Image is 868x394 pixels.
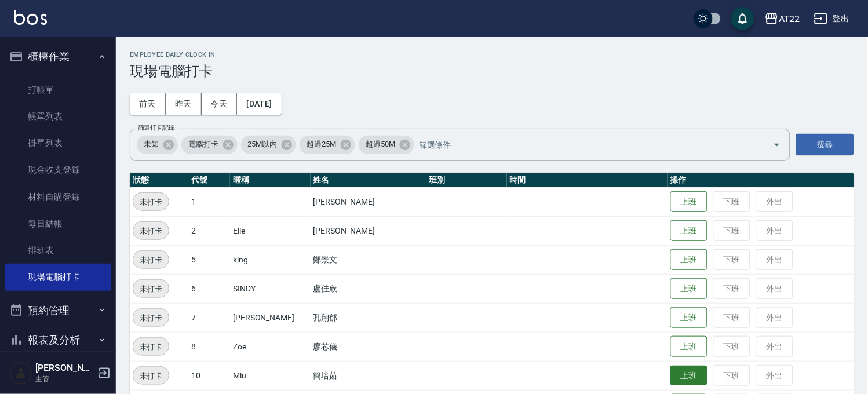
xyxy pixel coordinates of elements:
[426,173,507,188] th: 班別
[133,341,169,353] span: 未打卡
[188,274,230,303] td: 6
[130,51,854,59] h2: Employee Daily Clock In
[130,173,188,188] th: 狀態
[133,225,169,237] span: 未打卡
[130,93,166,115] button: 前天
[768,136,786,154] button: Open
[670,336,707,357] button: 上班
[311,303,426,332] td: 孔翔郁
[5,42,111,72] button: 櫃檯作業
[133,283,169,295] span: 未打卡
[133,196,169,208] span: 未打卡
[188,361,230,390] td: 10
[300,136,355,154] div: 超過25M
[188,173,230,188] th: 代號
[507,173,668,188] th: 時間
[416,134,753,155] input: 篩選條件
[779,12,800,26] div: AT22
[311,216,426,245] td: [PERSON_NAME]
[188,216,230,245] td: 2
[137,138,166,150] span: 未知
[760,7,805,31] button: AT22
[130,63,854,79] h3: 現場電腦打卡
[311,332,426,361] td: 廖芯儀
[35,374,94,384] p: 主管
[670,366,707,386] button: 上班
[230,274,311,303] td: SINDY
[300,138,343,150] span: 超過25M
[14,10,47,25] img: Logo
[311,187,426,216] td: [PERSON_NAME]
[188,245,230,274] td: 5
[796,134,854,155] button: 搜尋
[133,370,169,382] span: 未打卡
[311,274,426,303] td: 盧佳欣
[5,184,111,210] a: 材料自購登錄
[188,187,230,216] td: 1
[670,278,707,300] button: 上班
[668,173,854,188] th: 操作
[5,76,111,103] a: 打帳單
[133,254,169,266] span: 未打卡
[188,303,230,332] td: 7
[230,361,311,390] td: Miu
[311,245,426,274] td: 鄭景文
[230,216,311,245] td: Elie
[5,156,111,183] a: 現金收支登錄
[188,332,230,361] td: 8
[230,173,311,188] th: 暱稱
[133,312,169,324] span: 未打卡
[311,173,426,188] th: 姓名
[241,138,285,150] span: 25M以內
[809,8,854,30] button: 登出
[202,93,238,115] button: 今天
[138,123,174,132] label: 篩選打卡記錄
[9,362,32,385] img: Person
[359,138,402,150] span: 超過50M
[230,332,311,361] td: Zoe
[35,362,94,374] h5: [PERSON_NAME]
[311,361,426,390] td: 簡培茹
[670,307,707,329] button: 上班
[5,325,111,355] button: 報表及分析
[5,210,111,237] a: 每日結帳
[5,295,111,326] button: 預約管理
[237,93,281,115] button: [DATE]
[5,130,111,156] a: 掛單列表
[181,138,225,150] span: 電腦打卡
[670,191,707,213] button: 上班
[670,220,707,242] button: 上班
[230,303,311,332] td: [PERSON_NAME]
[241,136,297,154] div: 25M以內
[5,103,111,130] a: 帳單列表
[166,93,202,115] button: 昨天
[731,7,754,30] button: save
[137,136,178,154] div: 未知
[359,136,414,154] div: 超過50M
[5,264,111,290] a: 現場電腦打卡
[230,245,311,274] td: king
[5,237,111,264] a: 排班表
[670,249,707,271] button: 上班
[181,136,238,154] div: 電腦打卡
